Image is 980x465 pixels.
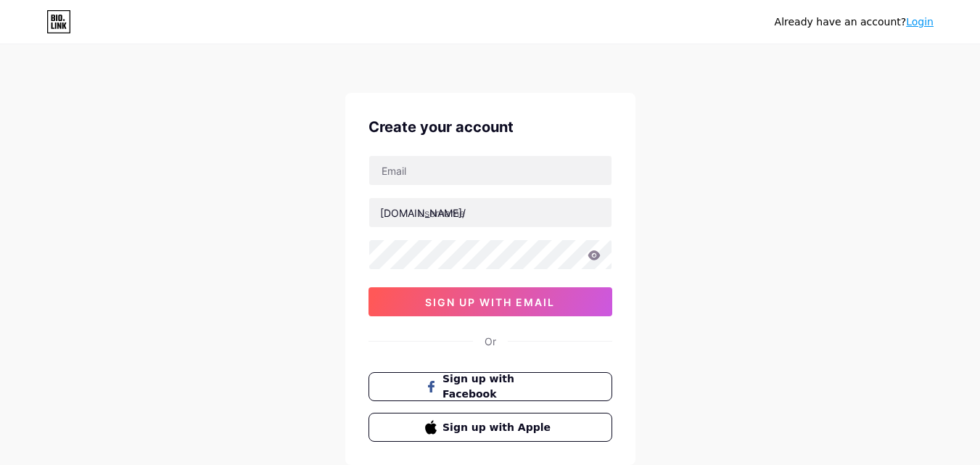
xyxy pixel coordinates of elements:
button: sign up with email [368,287,612,316]
div: [DOMAIN_NAME]/ [380,205,466,221]
span: Sign up with Apple [442,420,555,435]
input: Email [369,156,612,185]
div: Already have an account? [775,15,934,30]
button: Sign up with Facebook [368,372,612,401]
div: Or [485,334,496,349]
div: Create your account [368,116,612,138]
span: Sign up with Facebook [442,371,555,402]
span: sign up with email [425,296,555,308]
a: Login [906,16,934,28]
button: Sign up with Apple [368,413,612,442]
input: username [369,198,612,227]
